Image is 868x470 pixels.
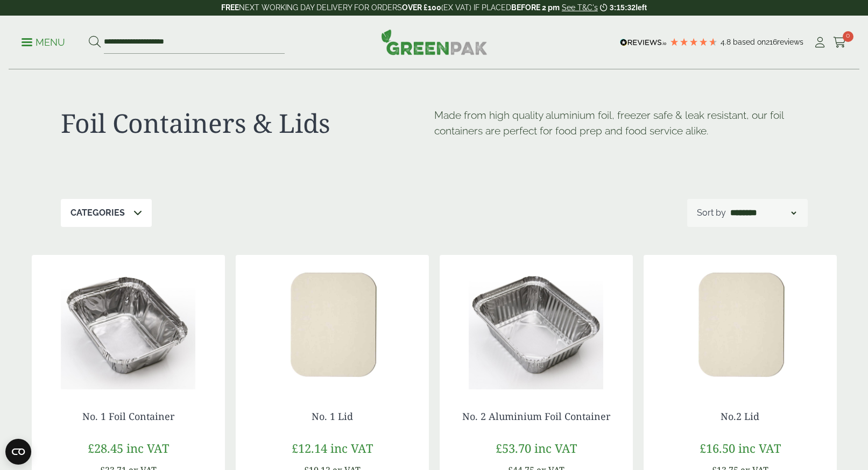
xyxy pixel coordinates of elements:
[562,3,598,12] a: See T&C's
[292,440,327,456] span: £12.14
[221,3,239,12] strong: FREE
[833,34,846,51] a: 0
[620,39,667,46] img: REVIEWS.io
[236,255,429,389] img: 0810POLY-High
[402,3,441,12] strong: OVER £100
[70,206,125,219] p: Categories
[22,36,65,47] a: Menu
[697,206,726,219] p: Sort by
[22,36,65,49] p: Menu
[721,410,759,423] a: No.2 Lid
[312,410,353,423] a: No. 1 Lid
[733,38,766,46] span: Based on
[5,439,31,465] button: Open CMP widget
[813,37,827,48] i: My Account
[381,29,488,55] img: GreenPak Supplies
[843,31,853,42] span: 0
[434,108,808,139] p: Made from high quality aluminium foil, freezer safe & leak resistant, our foil containers are per...
[496,440,531,456] span: £53.70
[440,255,633,389] img: NO 2
[82,410,174,423] a: No. 1 Foil Container
[32,255,225,389] img: No.1 Foil Container
[766,38,777,46] span: 216
[61,108,434,139] h1: Foil Containers & Lids
[644,255,837,389] img: 0810POLY-High
[738,440,781,456] span: inc VAT
[721,38,733,46] span: 4.8
[636,3,647,12] span: left
[462,410,610,423] a: No. 2 Aluminium Foil Container
[126,440,169,456] span: inc VAT
[88,440,123,456] span: £28.45
[700,440,735,456] span: £16.50
[511,3,560,12] strong: BEFORE 2 pm
[534,440,577,456] span: inc VAT
[610,3,636,12] span: 3:15:32
[669,37,718,47] div: 4.79 Stars
[728,206,798,219] select: Shop order
[833,37,846,48] i: Cart
[777,38,803,46] span: reviews
[330,440,373,456] span: inc VAT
